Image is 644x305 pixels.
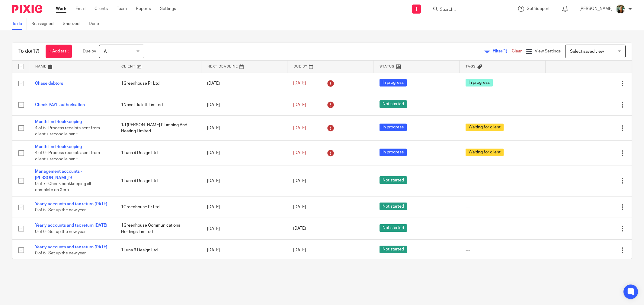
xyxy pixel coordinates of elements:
[31,49,40,54] span: (17)
[56,6,66,12] a: Work
[201,239,287,261] td: [DATE]
[512,49,522,53] a: Clear
[35,145,82,149] a: Month End Bookkeeping
[35,151,100,161] span: 4 of 6 · Process receipts sent from client + reconcile bank
[466,102,540,108] div: ---
[293,81,306,86] span: [DATE]
[466,247,540,253] div: ---
[201,116,287,140] td: [DATE]
[46,45,72,58] a: + Add task
[83,48,96,54] p: Due by
[535,49,561,53] span: View Settings
[35,208,86,212] span: 0 of 6 · Set up the new year
[12,18,27,30] a: To do
[293,103,306,107] span: [DATE]
[201,73,287,94] td: [DATE]
[201,197,287,218] td: [DATE]
[466,226,540,232] div: ---
[380,246,407,253] span: Not started
[115,73,201,94] td: 1Greenhouse Pr Ltd
[35,182,91,192] span: 0 of 7 · Check bookkeeping all complete on Xero
[12,5,42,13] img: Pixie
[493,49,512,53] span: Filter
[89,18,104,30] a: Done
[293,126,306,130] span: [DATE]
[466,178,540,184] div: ---
[201,140,287,165] td: [DATE]
[136,6,151,12] a: Reports
[380,176,407,184] span: Not started
[95,6,108,12] a: Clients
[439,7,494,13] input: Search
[380,79,407,86] span: In progress
[35,120,82,124] a: Month End Bookkeeping
[201,218,287,239] td: [DATE]
[293,151,306,155] span: [DATE]
[380,100,407,108] span: Not started
[160,6,176,12] a: Settings
[466,204,540,210] div: ---
[293,205,306,209] span: [DATE]
[201,165,287,197] td: [DATE]
[35,223,107,228] a: Yearly accounts and tax return [DATE]
[616,4,625,14] img: Photo2.jpg
[380,149,407,156] span: In progress
[115,165,201,197] td: 1Luna 9 Design Ltd
[35,103,85,107] a: Check PAYE authorisation
[579,6,613,12] p: [PERSON_NAME]
[466,65,476,68] span: Tags
[570,49,604,54] span: Select saved view
[31,18,58,30] a: Reassigned
[117,6,127,12] a: Team
[502,49,507,53] span: (1)
[35,230,86,234] span: 0 of 6 · Set up the new year
[115,94,201,115] td: 1Novell Tullett Limited
[75,6,85,12] a: Email
[380,203,407,210] span: Not started
[18,48,40,55] h1: To do
[466,149,504,156] span: Waiting for client
[104,49,108,54] span: All
[115,239,201,261] td: 1Luna 9 Design Ltd
[115,197,201,218] td: 1Greenhouse Pr Ltd
[115,140,201,165] td: 1Luna 9 Design Ltd
[115,116,201,140] td: 1J [PERSON_NAME] Plumbing And Heating Limited
[293,248,306,252] span: [DATE]
[201,94,287,115] td: [DATE]
[63,18,84,30] a: Snoozed
[466,79,493,86] span: In progress
[35,245,107,249] a: Yearly accounts and tax return [DATE]
[35,81,63,86] a: Chase debtors
[380,124,407,131] span: In progress
[115,218,201,239] td: 1Greenhouse Communications Holdings Limited
[293,227,306,231] span: [DATE]
[35,126,100,137] span: 4 of 6 · Process receipts sent from client + reconcile bank
[293,179,306,183] span: [DATE]
[35,251,86,255] span: 0 of 6 · Set up the new year
[35,202,107,206] a: Yearly accounts and tax return [DATE]
[35,169,82,180] a: Management accounts - [PERSON_NAME] 9
[466,124,504,131] span: Waiting for client
[527,7,550,11] span: Get Support
[380,224,407,232] span: Not started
